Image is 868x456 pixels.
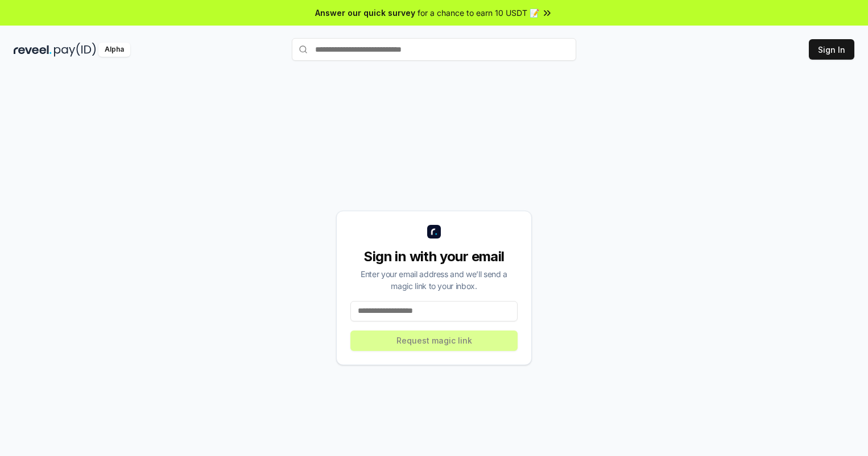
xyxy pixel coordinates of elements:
img: reveel_dark [14,43,52,57]
button: Sign In [809,39,854,60]
div: Sign in with your email [350,248,518,266]
span: for a chance to earn 10 USDT 📝 [418,7,539,19]
div: Enter your email address and we’ll send a magic link to your inbox. [350,268,518,292]
img: pay_id [54,43,96,57]
div: Alpha [98,43,130,57]
span: Answer our quick survey [315,7,415,19]
img: logo_small [427,225,441,239]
